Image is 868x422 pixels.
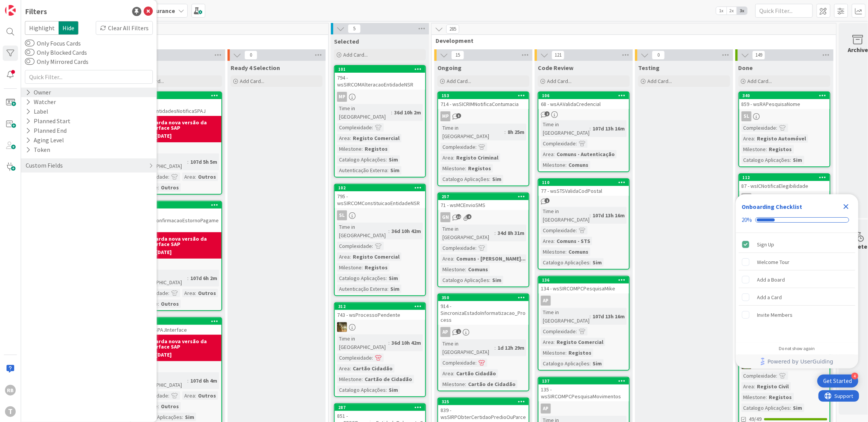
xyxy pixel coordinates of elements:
span: : [590,124,591,133]
div: Clear All Filters [96,21,153,35]
div: 10668 - wsAAValidaCredencial [539,92,629,109]
div: Planned End [25,126,67,135]
label: Only Blocked Cards [25,48,87,57]
a: Powered by UserGuiding [740,355,855,368]
div: Time in [GEOGRAPHIC_DATA] [541,207,590,224]
span: Hide [59,21,79,35]
img: JC [337,322,347,332]
div: SL [742,111,752,121]
span: Development [436,37,827,44]
span: 1 [545,198,550,203]
span: 285 [446,24,459,34]
div: 340859 - wsRAPesquisaNome [739,92,830,109]
div: Catalogo Aplicações [441,175,489,183]
div: 340 [739,92,830,99]
div: Area [337,253,350,261]
span: : [386,274,387,282]
div: Area [182,173,195,181]
div: 101794 - wsSIRCOMAlteracaoEntidadeNSR [335,66,425,90]
div: Sim [791,156,804,164]
div: 369 [134,93,221,98]
div: Time in [GEOGRAPHIC_DATA] [337,104,391,121]
div: 102 [338,185,425,191]
div: Complexidade [541,226,576,235]
div: AP [541,296,551,306]
input: Quick Filter... [25,70,153,84]
div: Invite Members [757,310,793,319]
div: Autenticação Externa [337,285,387,293]
div: Sim [490,276,503,284]
div: AP [539,404,629,414]
div: Catalogo Aplicações [541,258,590,267]
div: 102 [335,184,425,191]
div: JC [335,322,425,332]
span: Upstream [28,37,319,44]
div: Sim [388,166,401,174]
span: : [475,244,477,252]
div: Autenticação Externa [337,166,387,174]
span: 2x [727,7,737,15]
div: MP [441,111,450,121]
div: MP [438,111,529,121]
div: 257 [438,193,529,200]
div: 71 - wsMCEnvioSMS [438,200,529,210]
span: : [576,139,577,148]
div: 110 [539,179,629,186]
div: Time in [GEOGRAPHIC_DATA] [133,153,187,170]
div: Add a Card [757,293,782,302]
div: 4 [852,373,858,380]
span: Add Card... [647,78,672,85]
span: : [350,253,351,261]
span: : [362,263,363,272]
div: 107d 13h 16m [591,124,627,133]
span: : [391,108,392,117]
div: Milestone [742,145,766,153]
span: 15 [451,51,464,60]
div: Comuns - [PERSON_NAME]... [454,254,527,263]
div: 3901136 - wsSPAJInterface [131,318,221,335]
div: MP [335,92,425,102]
div: 68 - wsAAValidaCredencial [539,99,629,109]
span: 0 [652,51,665,60]
div: Registo Comercial [555,338,605,346]
span: : [168,289,169,297]
div: 350914 - SincronizaEstadoInformatizacao_Process [438,294,529,325]
div: Outros [196,173,218,181]
div: Registo Comercial [351,253,401,261]
div: 257 [442,194,529,199]
div: 136 [539,277,629,284]
span: 121 [552,51,565,60]
div: 1137 - sapSPAJConfirmacaoEstornoPagamentos [131,209,221,232]
div: 153714 - wsSICRIMNotificaContumacia [438,92,529,109]
div: Registos [767,145,794,153]
span: : [372,123,373,132]
div: Milestone [441,265,465,274]
span: : [362,145,363,153]
div: 3651137 - sapSPAJConfirmacaoEstornoPagamentos [131,202,221,232]
div: Complexidade [441,143,475,151]
div: 137135 - wsSIRCOMPCPesquisaMovimentos [539,378,629,401]
div: Time in [GEOGRAPHIC_DATA] [441,339,495,356]
div: Catalogo Aplicações [742,156,790,164]
div: 390 [134,319,221,324]
button: Only Focus Cards [25,39,34,47]
div: 3691519 - prjSPAJ_EntidadesNotificaSPAJ [131,92,221,116]
div: Onboarding Checklist [742,202,802,211]
div: Add a Board is incomplete. [739,271,855,288]
div: 350 [438,294,529,301]
div: 77 - wsSTSValidaCodPostal [539,186,629,196]
span: : [754,134,755,143]
div: 112 [743,175,830,180]
span: Code Review [538,64,573,72]
div: SL [742,193,752,203]
div: Catalogo Aplicações [441,276,489,284]
div: Do not show again [779,345,815,352]
span: : [465,265,466,274]
div: Area [541,150,554,158]
div: AP [441,327,450,337]
div: Time in [GEOGRAPHIC_DATA] [541,308,590,325]
div: 36d 10h 42m [390,339,423,347]
div: 312743 - wsProcessoPendente [335,303,425,320]
span: : [590,258,591,267]
div: Area [337,134,350,142]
